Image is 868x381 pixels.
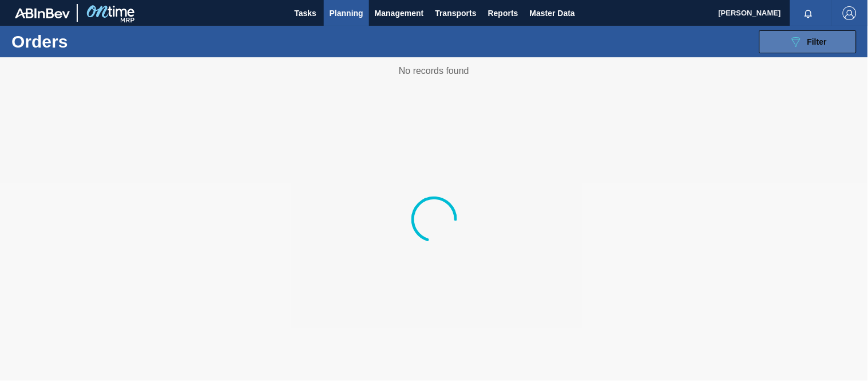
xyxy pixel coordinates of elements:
[843,6,857,20] img: Logout
[488,6,518,20] span: Reports
[293,6,318,20] span: Tasks
[790,5,827,21] button: Notifications
[11,35,176,48] h1: Orders
[330,6,363,20] span: Planning
[807,37,827,46] span: Filter
[435,6,477,20] span: Transports
[375,6,424,20] span: Management
[530,6,575,20] span: Master Data
[759,30,857,53] button: Filter
[15,8,70,18] img: TNhmsLtSVTkK8tSr43FrP2fwEKptu5GPRR3wAAAABJRU5ErkJggg==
